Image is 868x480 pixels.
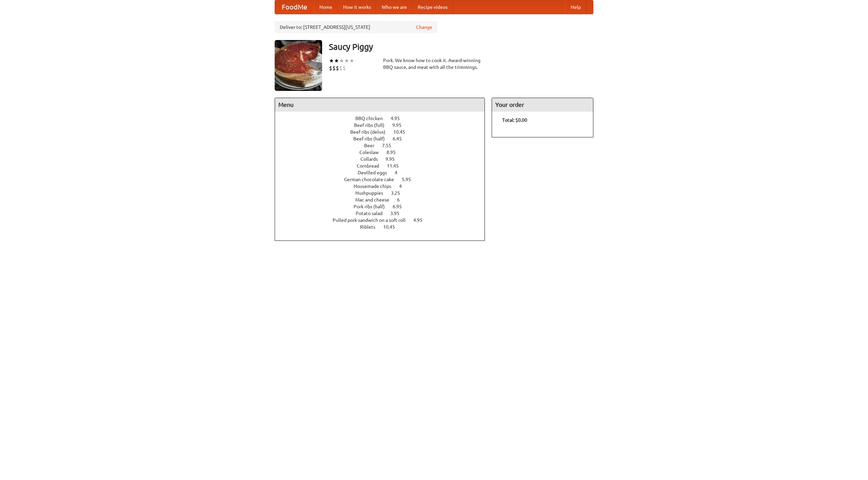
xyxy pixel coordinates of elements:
a: Change [416,24,432,31]
a: Beef ribs (full) 9.95 [354,122,414,128]
a: Beef ribs (half) 6.45 [353,136,414,141]
a: BBQ chicken 4.95 [355,116,412,121]
span: Housemade chips [354,184,398,189]
span: 5.95 [402,177,418,182]
a: Who we are [376,0,412,14]
li: $ [332,64,336,72]
li: $ [342,64,346,72]
li: ★ [334,57,339,64]
a: Coleslaw 8.95 [359,150,408,155]
a: Collards 9.95 [360,156,407,162]
span: 6.95 [393,204,409,209]
span: Beer [364,143,381,148]
span: Coleslaw [359,150,386,155]
li: $ [339,64,342,72]
a: Hushpuppies 3.25 [355,190,413,196]
a: How it works [338,0,376,14]
li: ★ [329,57,334,64]
a: Beer 7.55 [364,143,404,148]
span: 10.45 [383,224,402,230]
span: BBQ chicken [355,116,390,121]
span: 4.95 [391,116,407,121]
li: ★ [349,57,354,64]
a: Cornbread 11.45 [357,163,411,169]
li: $ [336,64,339,72]
a: Beef ribs (delux) 10.45 [350,129,418,135]
span: 4 [395,170,404,175]
a: Home [314,0,338,14]
img: angular.jpg [275,40,322,91]
a: German chocolate cake 5.95 [344,177,423,182]
span: Pork ribs (half) [354,204,392,209]
span: 9.95 [392,122,408,128]
li: $ [329,64,332,72]
span: 6 [397,197,407,203]
li: ★ [339,57,344,64]
span: 8.95 [387,150,402,155]
span: Pulled pork sandwich on a soft roll [333,217,412,223]
a: Help [565,0,586,14]
span: Mac and cheese [355,197,396,203]
b: Total: $0.00 [502,117,527,123]
div: Deliver to: [STREET_ADDRESS][US_STATE] [275,21,437,33]
h4: Your order [492,98,593,112]
span: 9.95 [386,156,401,162]
a: FoodMe [275,0,314,14]
span: Potato salad [356,211,389,216]
a: Pork ribs (half) 6.95 [354,204,414,209]
a: Riblets 10.45 [360,224,408,230]
span: 10.45 [393,129,412,135]
a: Devilled eggs 4 [358,170,410,175]
span: Beef ribs (delux) [350,129,392,135]
a: Housemade chips 4 [354,184,414,189]
span: 3.95 [390,211,406,216]
span: 4.95 [413,217,429,223]
span: Beef ribs (full) [354,122,391,128]
h4: Menu [275,98,485,112]
span: Collards [360,156,384,162]
div: Pork. We know how to cook it. Award-winning BBQ sauce, and meat with all the trimmings. [383,57,485,71]
a: Recipe videos [412,0,453,14]
a: Potato salad 3.95 [356,211,412,216]
span: Riblets [360,224,382,230]
a: Mac and cheese 6 [355,197,412,203]
span: Cornbread [357,163,386,169]
span: Hushpuppies [355,190,390,196]
span: 3.25 [391,190,407,196]
span: Beef ribs (half) [353,136,392,141]
li: ★ [344,57,349,64]
span: 7.55 [382,143,398,148]
span: German chocolate cake [344,177,401,182]
span: 6.45 [393,136,409,141]
h3: Saucy Piggy [329,40,593,54]
span: 4 [399,184,409,189]
span: 11.45 [387,163,406,169]
span: Devilled eggs [358,170,394,175]
a: Pulled pork sandwich on a soft roll 4.95 [333,217,435,223]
